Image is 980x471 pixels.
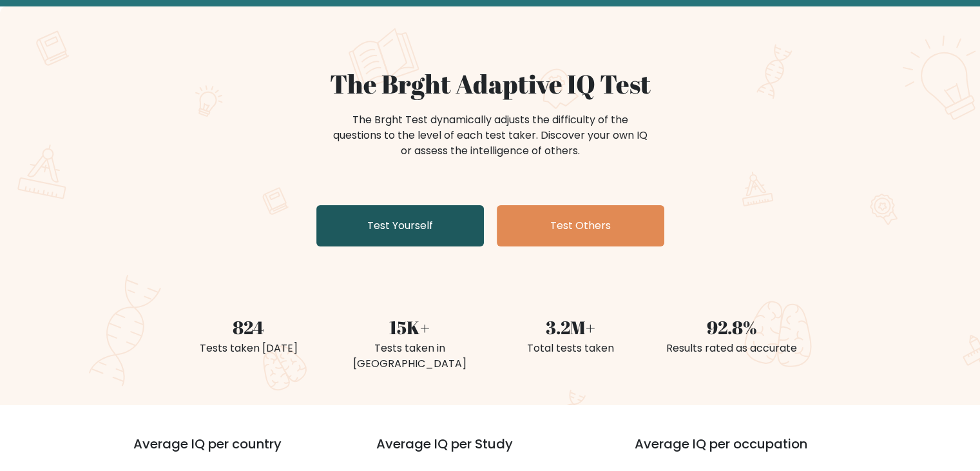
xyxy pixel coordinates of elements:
[659,314,805,341] div: 92.8%
[635,436,862,467] h3: Average IQ per occupation
[497,205,664,246] a: Test Others
[337,341,483,372] div: Tests taken in [GEOGRAPHIC_DATA]
[176,68,805,99] h1: The Brght Adaptive IQ Test
[316,205,484,246] a: Test Yourself
[498,341,644,356] div: Total tests taken
[376,436,604,467] h3: Average IQ per Study
[133,436,330,467] h3: Average IQ per country
[176,341,322,356] div: Tests taken [DATE]
[176,314,322,341] div: 824
[337,314,483,341] div: 15K+
[329,112,651,159] div: The Brght Test dynamically adjusts the difficulty of the questions to the level of each test take...
[659,341,805,356] div: Results rated as accurate
[498,314,644,341] div: 3.2M+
